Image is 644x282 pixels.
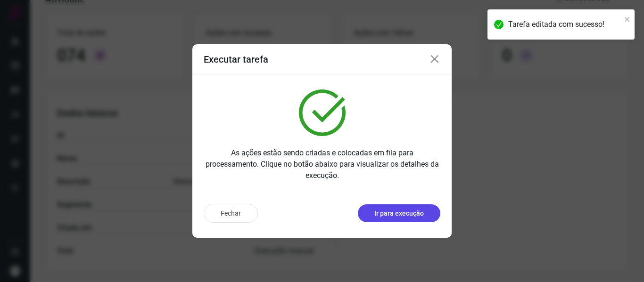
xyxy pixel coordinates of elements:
button: Fechar [204,204,258,223]
img: verified.svg [299,89,346,136]
button: close [624,13,631,24]
h3: Executar tarefa [204,54,268,65]
button: Ir para execução [358,204,440,222]
p: Ir para execução [374,209,424,218]
div: Tarefa editada com sucesso! [508,19,621,30]
p: As ações estão sendo criadas e colocadas em fila para processamento. Clique no botão abaixo para ... [204,147,440,181]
